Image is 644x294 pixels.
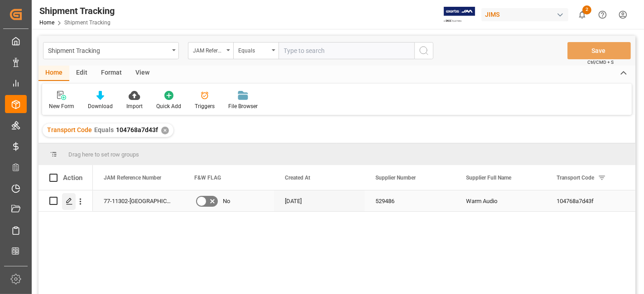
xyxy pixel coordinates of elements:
div: JIMS [481,8,568,21]
div: New Form [49,102,74,110]
button: Save [567,42,631,59]
span: Ctrl/CMD + S [587,59,614,66]
div: Press SPACE to select this row. [38,190,93,212]
button: open menu [43,42,179,59]
div: Home [38,66,69,81]
div: 529486 [365,190,455,211]
button: JIMS [481,6,572,23]
span: Supplier Number [375,175,416,181]
div: Import [126,102,143,110]
button: Help Center [592,5,613,25]
button: open menu [233,42,279,59]
span: Transport Code [557,175,594,181]
div: Warm Audio [455,190,546,211]
button: show 2 new notifications [572,5,592,25]
div: Shipment Tracking [48,44,169,56]
div: Equals [238,44,269,55]
div: [DATE] [274,190,365,211]
div: Shipment Tracking [39,4,115,18]
span: JAM Reference Number [104,175,161,181]
span: 2 [582,5,591,14]
div: Action [63,174,82,182]
span: Equals [94,126,114,133]
div: ✕ [161,127,169,134]
button: open menu [188,42,233,59]
img: Exertis%20JAM%20-%20Email%20Logo.jpg_1722504956.jpg [444,7,475,23]
span: F&W FLAG [194,175,221,181]
div: Quick Add [156,102,181,110]
div: JAM Reference Number [193,44,224,55]
span: Created At [285,175,310,181]
span: Transport Code [47,126,92,133]
span: No [223,191,230,212]
a: Home [39,19,54,26]
button: search button [414,42,433,59]
div: Download [88,102,113,110]
span: Drag here to set row groups [68,151,139,158]
div: File Browser [228,102,258,110]
div: 104768a7d43f [546,190,636,211]
span: 104768a7d43f [116,126,158,133]
input: Type to search [279,42,414,59]
div: View [129,66,156,81]
div: Format [94,66,129,81]
div: 77-11302-[GEOGRAPHIC_DATA] [93,190,183,211]
span: Supplier Full Name [466,175,511,181]
div: Triggers [195,102,215,110]
div: Edit [69,66,94,81]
